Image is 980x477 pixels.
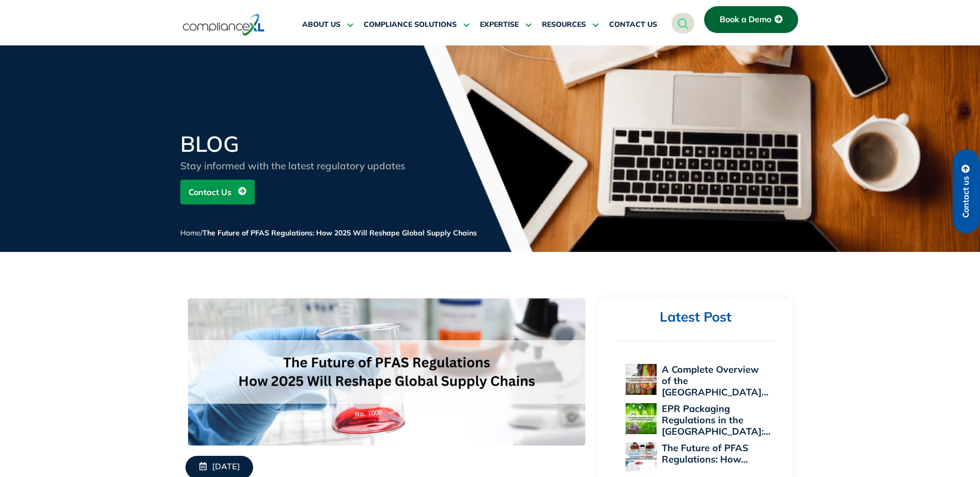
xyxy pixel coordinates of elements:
[626,442,657,473] img: The Future of PFAS Regulations: How 2025 Will Reshape Global Supply Chains
[618,309,773,326] h2: Latest Post
[662,403,770,437] a: EPR Packaging Regulations in the [GEOGRAPHIC_DATA]:…
[180,133,428,155] h2: BLOG
[203,228,477,237] span: The Future of PFAS Regulations: How 2025 Will Reshape Global Supply Chains
[704,6,798,33] a: Book a Demo
[188,298,585,446] img: The Future of PFAS Regulations How 2025 Will Reshape Global Supply Chains
[609,20,657,29] span: CONTACT US
[364,12,470,37] a: COMPLIANCE SOLUTIONS
[626,403,657,434] img: EPR Packaging Regulations in the US: A 2025 Compliance Perspective
[662,363,768,398] a: A Complete Overview of the [GEOGRAPHIC_DATA]…
[542,20,586,29] span: RESOURCES
[480,12,532,37] a: EXPERTISE
[180,160,405,172] span: Stay informed with the latest regulatory updates
[183,13,265,37] img: logo-one.svg
[626,364,657,395] img: A Complete Overview of the EU Personal Protective Equipment Regulation 2016/425
[662,442,749,465] a: The Future of PFAS Regulations: How…
[180,228,477,237] span: /
[189,182,231,202] span: Contact Us
[180,228,200,237] a: Home
[480,20,519,29] span: EXPERTISE
[212,462,240,473] span: [DATE]
[302,12,353,37] a: ABOUT US
[672,13,694,34] a: navsearch-button
[720,15,771,24] span: Book a Demo
[302,20,340,29] span: ABOUT US
[609,12,657,37] a: CONTACT US
[542,12,599,37] a: RESOURCES
[961,176,971,218] span: Contact us
[364,20,457,29] span: COMPLIANCE SOLUTIONS
[953,149,979,233] a: Contact us
[180,180,255,204] a: Contact Us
